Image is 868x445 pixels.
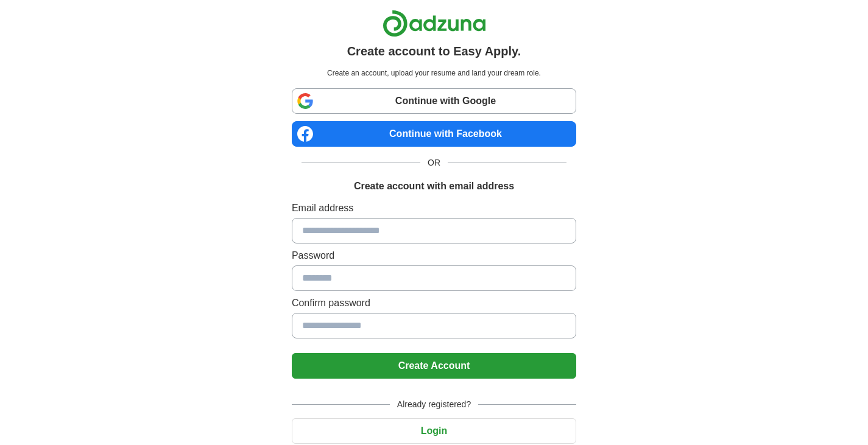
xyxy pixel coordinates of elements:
p: Create an account, upload your resume and land your dream role. [294,68,574,79]
span: Already registered? [390,398,478,411]
button: Create Account [292,353,576,379]
label: Confirm password [292,296,576,310]
a: Login [292,426,576,436]
label: Password [292,248,576,263]
span: OR [420,156,448,169]
a: Continue with Google [292,88,576,114]
h1: Create account to Easy Apply. [347,42,521,60]
button: Login [292,418,576,444]
h1: Create account with email address [354,179,514,194]
img: Adzuna logo [383,10,486,37]
a: Continue with Facebook [292,121,576,147]
label: Email address [292,201,576,215]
